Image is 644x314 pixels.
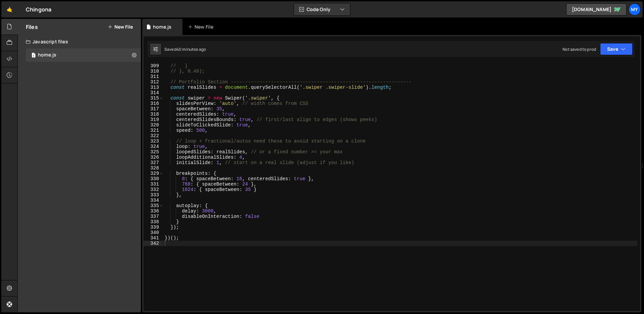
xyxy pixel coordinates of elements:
div: 318 [144,112,163,117]
div: 328 [144,165,163,171]
div: home.js [38,52,56,58]
button: Code Only [294,3,350,15]
div: 337 [144,214,163,219]
div: 310 [144,69,163,74]
div: 16722/45723.js [26,48,141,62]
div: 331 [144,182,163,187]
div: 329 [144,171,163,176]
div: 339 [144,225,163,230]
div: 309 [144,63,163,69]
div: 324 [144,144,163,149]
a: 🤙 [1,1,18,17]
span: 1 [32,53,36,58]
div: 40 minutes ago [176,46,206,52]
div: Chingona [26,5,51,13]
div: 340 [144,230,163,235]
div: Saved [164,46,206,52]
div: 320 [144,122,163,128]
div: 321 [144,128,163,133]
div: 335 [144,203,163,208]
div: 336 [144,208,163,214]
div: 342 [144,241,163,246]
div: New File [188,24,216,30]
div: 314 [144,90,163,95]
div: 341 [144,235,163,241]
div: 330 [144,176,163,182]
div: 323 [144,139,163,144]
div: 312 [144,79,163,85]
h2: Files [26,23,38,31]
div: 313 [144,85,163,90]
div: 332 [144,187,163,192]
div: 311 [144,74,163,79]
button: New File [108,24,133,30]
a: [DOMAIN_NAME] [566,3,627,15]
div: 333 [144,192,163,198]
div: Javascript files [18,35,141,48]
div: 316 [144,101,163,106]
button: Save [600,43,633,55]
div: 326 [144,155,163,160]
div: Not saved to prod [562,46,596,52]
div: 315 [144,95,163,101]
div: 317 [144,106,163,112]
div: 327 [144,160,163,165]
div: 338 [144,219,163,225]
div: 325 [144,149,163,155]
div: 319 [144,117,163,122]
div: 322 [144,133,163,139]
a: My [629,3,641,15]
div: 334 [144,198,163,203]
div: home.js [153,24,171,30]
